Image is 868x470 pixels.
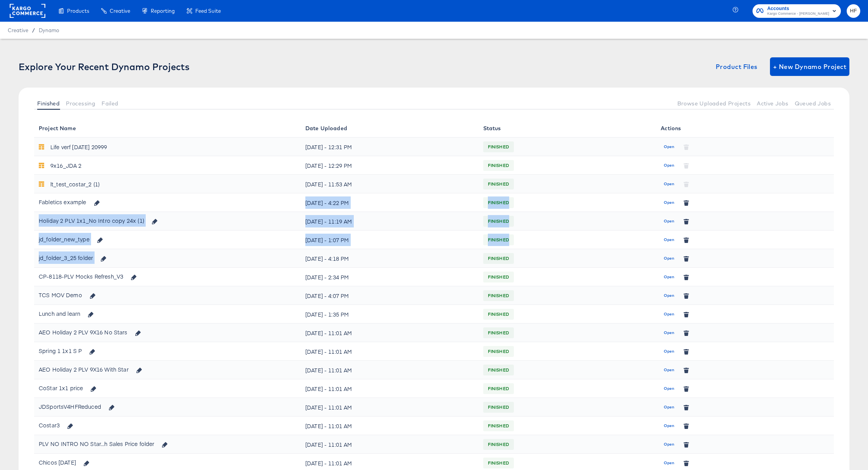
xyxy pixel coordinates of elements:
div: JDSportsV4HFReduced [39,400,119,413]
div: Explore Your Recent Dynamo Projects [19,61,189,72]
div: jd_folder_3_25 folder [39,251,111,265]
span: FINISHED [483,234,514,246]
span: Feed Suite [195,8,221,14]
div: [DATE] - 11:01 AM [305,327,474,339]
div: [DATE] - 2:34 PM [305,271,474,283]
span: Open [664,199,674,206]
span: Open [664,143,674,150]
button: Open [661,234,677,246]
button: AccountsKargo Commerce - [PERSON_NAME] [753,4,841,18]
button: Open [661,215,677,227]
span: + New Dynamo Project [773,61,846,72]
span: FINISHED [483,196,514,209]
span: Creative [8,27,28,33]
button: + New Dynamo Project [770,57,849,76]
div: [DATE] - 4:07 PM [305,289,474,302]
button: Open [661,457,677,469]
div: 9x16_JDA 2 [50,159,82,172]
span: FINISHED [483,252,514,265]
a: Dynamo [39,27,59,33]
div: [DATE] - 4:22 PM [305,196,474,209]
div: AEO Holiday 2 PLV 9X16 No Stars [39,326,145,339]
span: Accounts [767,5,829,13]
span: Open [664,255,674,262]
div: [DATE] - 11:01 AM [305,457,474,469]
button: Open [661,271,677,283]
div: [DATE] - 11:01 AM [305,364,474,376]
button: Open [661,345,677,358]
span: Failed [102,100,118,107]
span: Processing [66,100,95,107]
div: [DATE] - 11:01 AM [305,420,474,432]
button: Open [661,196,677,209]
div: Chicos [DATE] [39,456,94,469]
span: Open [664,348,674,355]
div: [DATE] - 1:35 PM [305,308,474,320]
span: FINISHED [483,420,514,432]
span: Kargo Commerce - [PERSON_NAME] [767,11,829,17]
span: HF [850,7,857,15]
span: Products [67,8,89,14]
div: AEO Holiday 2 PLV 9X16 With Star [39,363,146,376]
span: Open [664,385,674,392]
span: FINISHED [483,141,514,153]
span: Browse Uploaded Projects [677,100,751,107]
div: [DATE] - 11:01 AM [305,345,474,358]
button: Open [661,420,677,432]
span: FINISHED [483,178,514,190]
div: Holiday 2 PLV 1x1_No Intro copy 24x (1) [39,214,162,227]
span: Open [664,311,674,318]
span: FINISHED [483,159,514,172]
span: / [28,27,39,33]
button: Product Files [713,57,761,76]
button: Open [661,252,677,265]
span: Open [664,274,674,281]
th: Date Uploaded [301,119,479,138]
div: [DATE] - 11:01 AM [305,382,474,395]
span: FINISHED [483,327,514,339]
span: Open [664,236,674,243]
span: FINISHED [483,438,514,451]
span: Open [664,441,674,448]
div: lt_test_costar_2 (1) [50,178,100,190]
div: CP-8118-PLV Mocks Refresh_V3 [39,270,141,283]
span: Open [664,460,674,467]
div: [DATE] - 12:29 PM [305,159,474,172]
th: Project Name [34,119,301,138]
div: TCS MOV Demo [39,289,100,302]
div: [DATE] - 1:07 PM [305,234,474,246]
span: FINISHED [483,271,514,283]
span: Queued Jobs [795,100,831,107]
div: [DATE] - 11:19 AM [305,215,474,227]
span: FINISHED [483,457,514,469]
div: [DATE] - 12:31 PM [305,141,474,153]
div: Life verf [DATE] 20999 [50,141,107,153]
span: Open [664,292,674,299]
span: Open [664,422,674,429]
div: Lunch and learn [39,307,98,320]
span: Open [664,218,674,225]
th: Status [479,119,656,138]
span: FINISHED [483,364,514,376]
span: Active Jobs [757,100,788,107]
button: Open [661,438,677,451]
span: Open [664,181,674,188]
span: FINISHED [483,345,514,358]
span: Reporting [151,8,175,14]
button: Open [661,289,677,302]
button: Open [661,178,677,190]
th: Actions [656,119,834,138]
div: [DATE] - 11:53 AM [305,178,474,190]
span: FINISHED [483,382,514,395]
span: Open [664,367,674,374]
button: Open [661,401,677,413]
button: Open [661,364,677,376]
span: FINISHED [483,308,514,320]
div: jd_folder_new_type [39,233,107,246]
button: Open [661,327,677,339]
span: Product Files [716,61,758,72]
div: [DATE] - 11:01 AM [305,438,474,451]
span: Open [664,162,674,169]
div: PLV NO INTRO NO Star...h Sales Price folder [39,437,154,450]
